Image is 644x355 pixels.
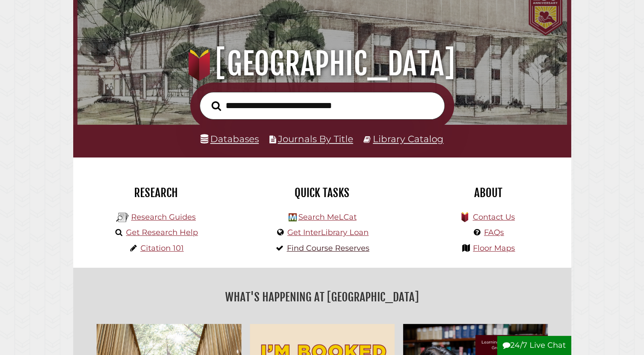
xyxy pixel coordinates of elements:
a: Research Guides [131,212,196,222]
a: Search MeLCat [298,212,356,222]
h2: Quick Tasks [246,186,399,200]
h1: [GEOGRAPHIC_DATA] [87,45,557,83]
h2: About [412,186,565,200]
a: Journals By Title [278,133,353,144]
a: Floor Maps [473,243,515,253]
a: FAQs [484,228,504,237]
h2: What's Happening at [GEOGRAPHIC_DATA] [80,287,565,307]
button: Search [207,99,225,114]
a: Contact Us [472,212,515,222]
a: Find Course Reserves [287,243,369,253]
h2: Research [80,186,233,200]
i: Search [212,100,221,111]
a: Library Catalog [373,133,444,144]
a: Get Research Help [126,228,198,237]
a: Get InterLibrary Loan [287,228,369,237]
img: Hekman Library Logo [289,213,297,221]
a: Citation 101 [140,243,184,253]
img: Hekman Library Logo [116,211,129,224]
a: Databases [200,133,259,144]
